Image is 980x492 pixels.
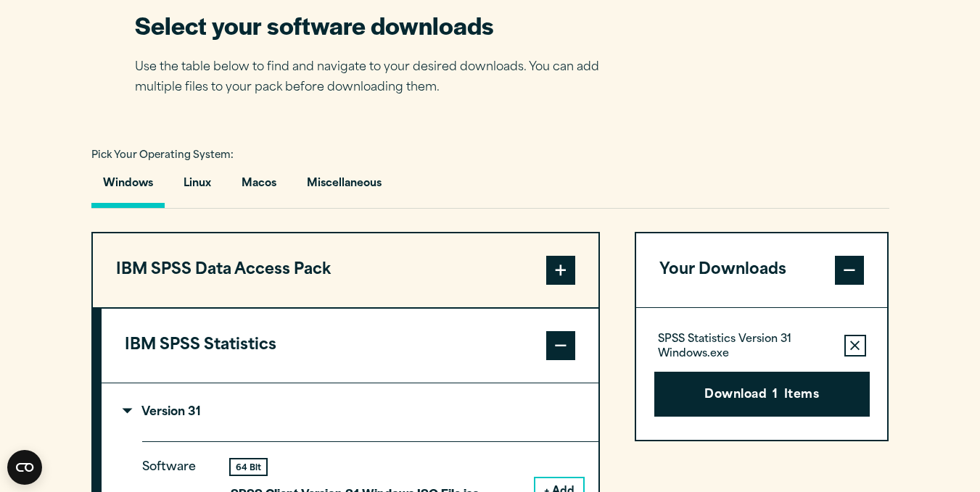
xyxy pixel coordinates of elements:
[135,9,621,41] h2: Select your software downloads
[230,167,288,208] button: Macos
[654,372,870,417] button: Download1Items
[102,383,598,441] summary: Version 31
[636,307,888,440] div: Your Downloads
[135,57,621,99] p: Use the table below to find and navigate to your desired downloads. You can add multiple files to...
[102,309,598,383] button: IBM SPSS Statistics
[7,450,42,485] button: Open CMP widget
[91,151,234,160] span: Pick Your Operating System:
[93,233,598,307] button: IBM SPSS Data Access Pack
[773,386,778,405] span: 1
[125,406,201,418] p: Version 31
[91,167,165,208] button: Windows
[658,333,833,362] p: SPSS Statistics Version 31 Windows.exe
[231,459,266,475] div: 64 Bit
[295,167,393,208] button: Miscellaneous
[172,167,223,208] button: Linux
[636,233,888,307] button: Your Downloads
